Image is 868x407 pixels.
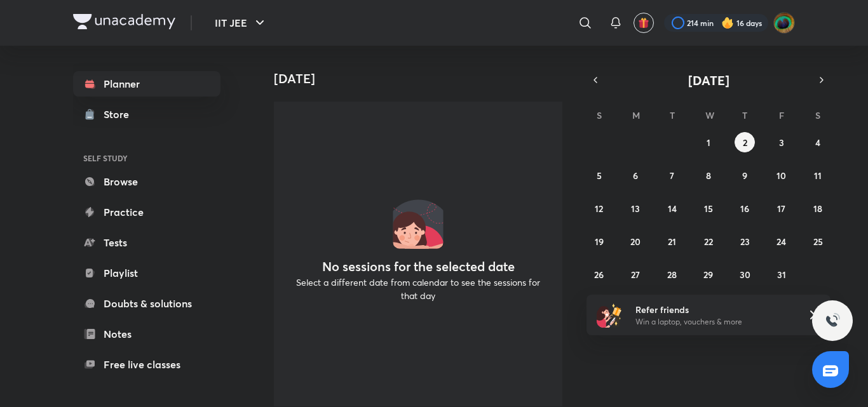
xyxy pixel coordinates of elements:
[207,10,275,36] button: IIT JEE
[706,170,711,182] abbr: October 8, 2025
[705,109,714,121] abbr: Wednesday
[668,236,676,248] abbr: October 21, 2025
[274,71,573,86] h4: [DATE]
[740,269,750,281] abbr: October 30, 2025
[773,12,795,34] img: Shravan
[625,198,646,218] button: October 13, 2025
[743,137,747,149] abbr: October 2, 2025
[631,203,640,215] abbr: October 13, 2025
[73,14,175,32] a: Company Logo
[771,165,792,185] button: October 10, 2025
[668,203,677,215] abbr: October 14, 2025
[776,170,786,182] abbr: October 10, 2025
[742,109,747,121] abbr: Thursday
[776,236,786,248] abbr: October 24, 2025
[735,231,755,251] button: October 23, 2025
[815,109,820,121] abbr: Saturday
[589,231,609,251] button: October 19, 2025
[740,203,749,215] abbr: October 16, 2025
[635,303,792,316] h6: Refer friends
[597,109,602,121] abbr: Sunday
[595,236,604,248] abbr: October 19, 2025
[735,132,755,152] button: October 2, 2025
[771,264,792,284] button: October 31, 2025
[635,316,792,328] p: Win a laptop, vouchers & more
[688,72,729,89] span: [DATE]
[813,236,823,248] abbr: October 25, 2025
[73,291,220,316] a: Doubts & solutions
[662,198,682,218] button: October 14, 2025
[771,198,792,218] button: October 17, 2025
[625,264,646,284] button: October 27, 2025
[625,231,646,251] button: October 20, 2025
[742,170,747,182] abbr: October 9, 2025
[597,302,622,328] img: referral
[707,137,710,149] abbr: October 1, 2025
[73,260,220,286] a: Playlist
[808,165,828,185] button: October 11, 2025
[808,198,828,218] button: October 18, 2025
[594,269,604,281] abbr: October 26, 2025
[104,107,137,122] div: Store
[771,231,792,251] button: October 24, 2025
[777,269,786,281] abbr: October 31, 2025
[721,17,734,29] img: streak
[662,231,682,251] button: October 21, 2025
[808,132,828,152] button: October 4, 2025
[735,198,755,218] button: October 16, 2025
[634,13,654,33] button: avatar
[73,147,220,169] h6: SELF STUDY
[604,71,813,89] button: [DATE]
[662,165,682,185] button: October 7, 2025
[825,313,840,328] img: ttu
[698,198,719,218] button: October 15, 2025
[813,203,822,215] abbr: October 18, 2025
[735,165,755,185] button: October 9, 2025
[638,17,649,29] img: avatar
[662,264,682,284] button: October 28, 2025
[73,199,220,225] a: Practice
[73,321,220,347] a: Notes
[73,169,220,194] a: Browse
[73,71,220,97] a: Planner
[589,264,609,284] button: October 26, 2025
[589,198,609,218] button: October 12, 2025
[670,109,675,121] abbr: Tuesday
[779,109,784,121] abbr: Friday
[735,264,755,284] button: October 30, 2025
[703,269,713,281] abbr: October 29, 2025
[670,170,674,182] abbr: October 7, 2025
[704,236,713,248] abbr: October 22, 2025
[779,137,784,149] abbr: October 3, 2025
[704,203,713,215] abbr: October 15, 2025
[73,14,175,29] img: Company Logo
[771,132,792,152] button: October 3, 2025
[632,109,640,121] abbr: Monday
[740,236,750,248] abbr: October 23, 2025
[631,269,640,281] abbr: October 27, 2025
[698,165,719,185] button: October 8, 2025
[814,170,822,182] abbr: October 11, 2025
[667,269,677,281] abbr: October 28, 2025
[322,259,515,274] h4: No sessions for the selected date
[589,165,609,185] button: October 5, 2025
[808,231,828,251] button: October 25, 2025
[698,231,719,251] button: October 22, 2025
[698,132,719,152] button: October 1, 2025
[289,276,547,302] p: Select a different date from calendar to see the sessions for that day
[73,352,220,377] a: Free live classes
[597,170,602,182] abbr: October 5, 2025
[630,236,641,248] abbr: October 20, 2025
[73,102,220,127] a: Store
[698,264,719,284] button: October 29, 2025
[777,203,785,215] abbr: October 17, 2025
[393,198,444,249] img: No events
[815,137,820,149] abbr: October 4, 2025
[595,203,603,215] abbr: October 12, 2025
[625,165,646,185] button: October 6, 2025
[633,170,638,182] abbr: October 6, 2025
[73,230,220,255] a: Tests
